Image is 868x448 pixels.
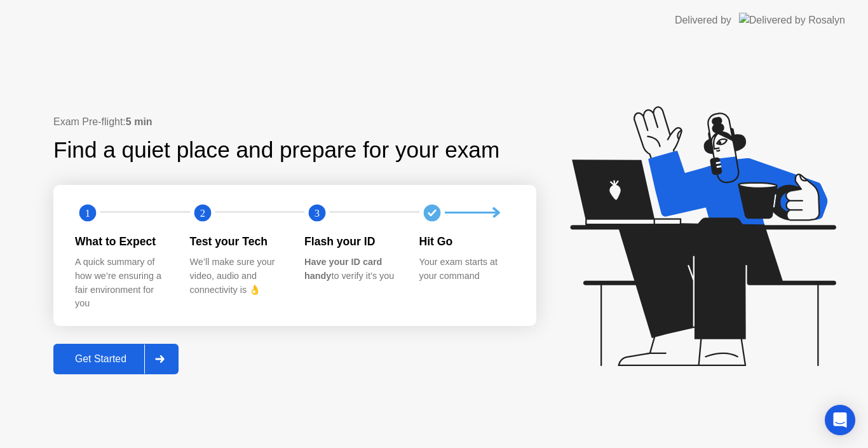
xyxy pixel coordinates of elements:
div: Delivered by [675,13,731,28]
div: Find a quiet place and prepare for your exam [53,133,501,167]
div: We’ll make sure your video, audio and connectivity is 👌 [190,255,285,297]
button: Get Started [53,344,179,374]
text: 3 [315,207,320,219]
div: What to Expect [75,233,170,250]
text: 1 [85,207,90,219]
b: 5 min [126,116,153,127]
div: Test your Tech [190,233,285,250]
text: 2 [200,207,205,219]
div: Exam Pre-flight: [53,114,536,130]
div: Get Started [57,353,144,365]
div: Hit Go [419,233,514,250]
img: Delivered by Rosalyn [739,13,845,27]
div: A quick summary of how we’re ensuring a fair environment for you [75,255,170,310]
div: Flash your ID [304,233,399,250]
div: to verify it’s you [304,255,399,283]
div: Your exam starts at your command [419,255,514,283]
div: Open Intercom Messenger [825,405,855,435]
b: Have your ID card handy [304,257,382,281]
